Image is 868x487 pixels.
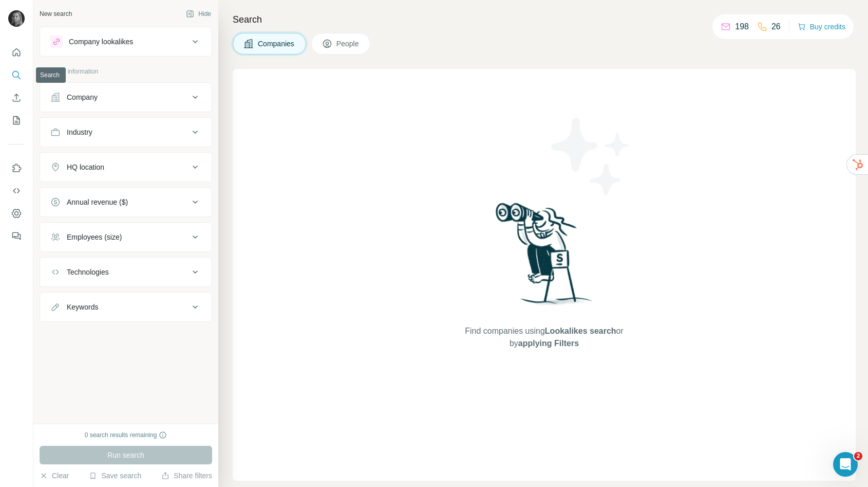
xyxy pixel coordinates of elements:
button: Dashboard [8,204,25,223]
div: 0 search results remaining [85,430,167,440]
p: 26 [771,21,781,33]
div: Keywords [67,302,98,312]
img: Surfe Illustration - Woman searching with binoculars [491,200,598,315]
span: 2 [854,452,862,460]
div: Company lookalikes [69,37,133,47]
span: Lookalikes search [545,327,616,335]
span: Find companies using or by [462,325,626,350]
button: Save search [89,471,141,481]
button: Keywords [40,295,212,319]
span: applying Filters [518,339,579,348]
span: People [336,39,360,49]
button: Search [8,66,25,84]
div: New search [40,9,72,19]
button: HQ location [40,155,212,179]
button: Company lookalikes [40,29,212,54]
div: Employees (size) [67,232,122,242]
button: Company [40,85,212,110]
button: Hide [179,6,218,22]
div: Annual revenue ($) [67,197,128,207]
button: Use Surfe on LinkedIn [8,159,25,177]
p: 198 [735,21,749,33]
button: Industry [40,120,212,145]
div: Company [67,92,98,102]
h4: Search [233,12,856,27]
img: Avatar [8,10,25,27]
button: Buy credits [798,20,845,34]
button: Enrich CSV [8,88,25,107]
button: My lists [8,111,25,130]
div: Technologies [67,267,109,277]
p: Company information [40,67,212,76]
div: Industry [67,127,92,137]
img: Surfe Illustration - Stars [544,110,637,203]
button: Feedback [8,227,25,245]
button: Share filters [161,471,212,481]
button: Employees (size) [40,225,212,249]
button: Quick start [8,43,25,62]
button: Use Surfe API [8,182,25,200]
iframe: Intercom live chat [833,452,858,477]
button: Clear [40,471,69,481]
span: Companies [258,39,295,49]
button: Annual revenue ($) [40,190,212,214]
button: Technologies [40,260,212,284]
div: HQ location [67,162,104,172]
